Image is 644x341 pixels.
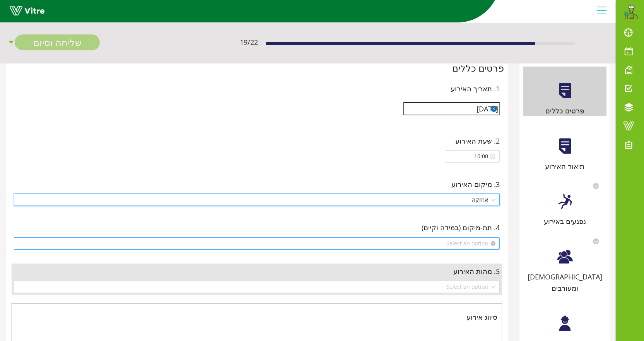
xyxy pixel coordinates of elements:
[422,222,500,233] span: 4. תת-מיקום (במידה וקיים)
[466,312,497,322] span: סיווג אירוע
[451,83,500,94] span: 1. תאריך האירוע
[623,4,638,19] img: b8466803-617e-4619-bd77-a6de341b0823.png
[523,216,606,227] div: נפגעים באירוע
[10,61,504,75] div: פרטים כללים
[449,152,488,161] input: 10:00
[19,194,495,206] span: אחזקה
[523,271,606,293] div: [DEMOGRAPHIC_DATA] ומעורבים
[455,135,500,146] span: 2. שעת האירוע
[240,37,258,48] span: 19 / 22
[523,161,606,171] div: תיאור האירוע
[491,241,495,246] span: close-circle
[453,266,500,277] span: 5. מהות האירוע
[451,179,500,190] span: 3. מיקום האירוע
[8,34,15,50] span: caret-down
[523,105,606,116] div: פרטים כללים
